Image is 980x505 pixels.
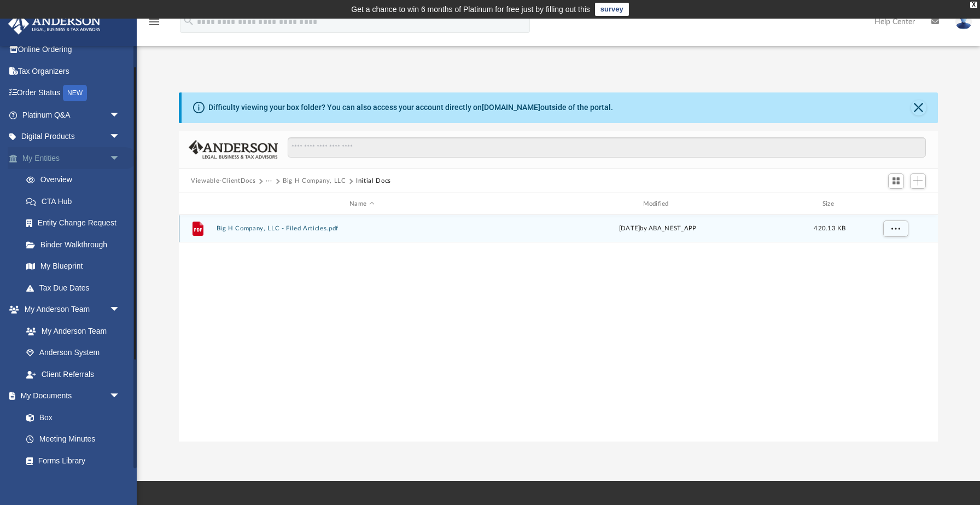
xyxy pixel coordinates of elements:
button: Initial Docs [356,176,391,186]
a: Forms Library [15,450,126,472]
a: survey [595,3,629,16]
div: grid [179,215,938,442]
span: arrow_drop_down [109,126,131,148]
span: arrow_drop_down [109,104,131,126]
span: arrow_drop_down [109,385,131,408]
div: close [970,2,977,8]
input: Search files and folders [288,137,926,158]
a: Binder Walkthrough [15,234,137,256]
button: More options [883,220,908,237]
i: search [183,15,195,27]
div: Name [216,199,507,209]
a: Client Referrals [15,363,131,385]
div: id [856,199,933,209]
a: Box [15,407,126,428]
span: 420.13 KB [814,225,845,231]
span: arrow_drop_down [109,147,131,170]
a: Entity Change Request [15,212,137,234]
span: arrow_drop_down [109,299,131,321]
div: by ABA_NEST_APP [512,224,803,234]
a: Tax Due Dates [15,277,137,299]
div: NEW [63,85,87,101]
button: ··· [266,176,273,186]
a: Digital Productsarrow_drop_down [8,126,137,148]
div: Get a chance to win 6 months of Platinum for free just by filling out this [351,3,590,16]
a: Platinum Q&Aarrow_drop_down [8,104,137,126]
div: Size [808,199,852,209]
a: Online Ordering [8,39,137,61]
i: menu [148,15,161,28]
a: My Entitiesarrow_drop_down [8,147,137,169]
a: My Documentsarrow_drop_down [8,385,131,407]
div: Modified [512,199,803,209]
img: User Pic [955,14,972,30]
button: Close [911,100,926,115]
button: Switch to Grid View [888,173,905,189]
a: Anderson System [15,342,131,364]
a: Order StatusNEW [8,82,137,105]
div: id [184,199,211,209]
a: Overview [15,169,137,191]
a: CTA Hub [15,190,137,212]
a: My Blueprint [15,256,131,277]
span: [DATE] [619,225,640,231]
a: My Anderson Team [15,320,126,342]
button: Viewable-ClientDocs [191,176,255,186]
a: menu [148,21,161,28]
a: Meeting Minutes [15,428,131,450]
div: Difficulty viewing your box folder? You can also access your account directly on outside of the p... [208,102,613,113]
a: My Anderson Teamarrow_drop_down [8,299,131,321]
button: Big H Company, LLC [283,176,346,186]
button: Big H Company, LLC - Filed Articles.pdf [217,225,507,233]
a: [DOMAIN_NAME] [482,103,540,112]
a: Tax Organizers [8,60,137,82]
img: Anderson Advisors Platinum Portal [5,13,104,34]
button: Add [910,173,926,189]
